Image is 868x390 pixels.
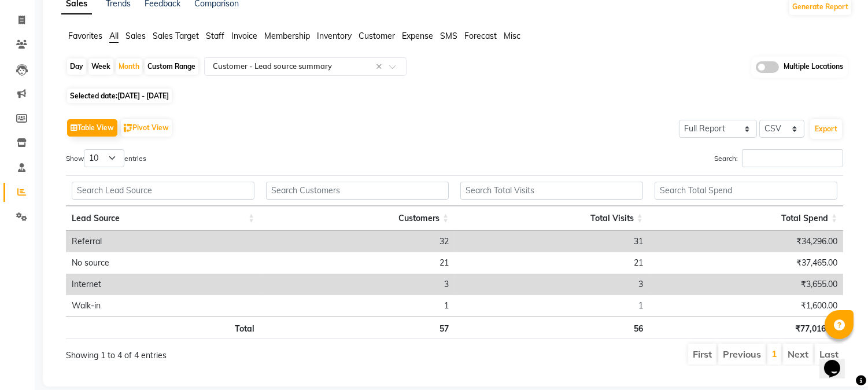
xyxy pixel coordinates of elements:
td: 3 [455,274,649,295]
select: Showentries [84,149,124,167]
span: Sales Target [153,31,199,41]
td: Referral [66,231,260,252]
span: Inventory [317,31,352,41]
td: ₹34,296.00 [649,231,843,252]
div: Month [116,58,142,75]
span: All [109,31,119,41]
span: Staff [206,31,224,41]
span: Membership [264,31,310,41]
input: Search Total Spend [655,182,837,200]
td: Walk-in [66,295,260,317]
th: 56 [455,317,649,339]
td: 21 [455,252,649,274]
span: Customer [359,31,395,41]
th: Total Visits: activate to sort column ascending [455,206,649,231]
img: pivot.png [124,124,132,133]
td: 3 [260,274,455,295]
span: Favorites [68,31,102,41]
input: Search Customers [266,182,449,200]
span: Sales [125,31,146,41]
th: 57 [260,317,455,339]
td: Internet [66,274,260,295]
th: Total [66,317,260,339]
span: Invoice [231,31,257,41]
td: 1 [455,295,649,317]
button: Pivot View [121,119,172,137]
button: Table View [67,119,117,137]
span: Multiple Locations [784,61,843,73]
div: Day [67,58,86,75]
div: Week [88,58,113,75]
th: Total Spend: activate to sort column ascending [649,206,843,231]
div: Showing 1 to 4 of 4 entries [66,343,380,362]
span: [DATE] - [DATE] [117,91,169,100]
td: 31 [455,231,649,252]
td: ₹37,465.00 [649,252,843,274]
td: 32 [260,231,455,252]
th: ₹77,016.00 [649,317,843,339]
div: Custom Range [145,58,198,75]
td: 21 [260,252,455,274]
label: Search: [714,149,843,167]
input: Search Total Visits [460,182,643,200]
td: No source [66,252,260,274]
span: Selected date: [67,89,172,103]
span: Clear all [376,61,386,73]
th: Customers: activate to sort column ascending [260,206,455,231]
a: 1 [771,348,777,359]
span: Misc [504,31,520,41]
td: ₹3,655.00 [649,274,843,295]
input: Search Lead Source [72,182,254,200]
th: Lead Source: activate to sort column ascending [66,206,260,231]
span: SMS [440,31,457,41]
td: ₹1,600.00 [649,295,843,317]
button: Export [810,119,842,139]
span: Expense [402,31,433,41]
label: Show entries [66,149,146,167]
iframe: chat widget [819,344,856,378]
input: Search: [742,149,843,167]
td: 1 [260,295,455,317]
span: Forecast [464,31,497,41]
